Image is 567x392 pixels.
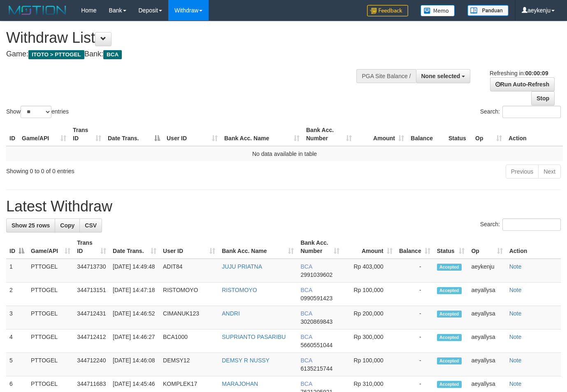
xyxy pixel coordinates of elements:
[74,353,109,376] td: 344712240
[109,235,160,259] th: Date Trans.: activate to sort column ascending
[300,263,312,270] span: BCA
[6,198,561,215] h1: Latest Withdraw
[297,235,343,259] th: Bank Acc. Number: activate to sort column ascending
[509,263,522,270] a: Note
[222,380,258,387] a: MARAJOHAN
[300,380,312,387] span: BCA
[300,295,332,302] span: Copy 0990591423 to clipboard
[472,123,505,146] th: Op: activate to sort column ascending
[502,106,561,118] input: Search:
[416,69,471,83] button: None selected
[6,353,28,376] td: 5
[70,123,105,146] th: Trans ID: activate to sort column ascending
[74,306,109,329] td: 344712431
[222,357,270,364] a: DEMSY R NUSSY
[160,259,218,283] td: ADIT84
[437,357,462,364] span: Accepted
[28,259,74,283] td: PTTOGEL
[222,287,257,293] a: RISTOMOYO
[109,306,160,329] td: [DATE] 14:46:52
[160,329,218,353] td: BCA1000
[343,259,396,283] td: Rp 403,000
[218,235,297,259] th: Bank Acc. Name: activate to sort column ascending
[509,334,522,340] a: Note
[343,235,396,259] th: Amount: activate to sort column ascending
[6,50,370,58] h4: Game: Bank:
[300,318,332,325] span: Copy 3020869843 to clipboard
[396,235,434,259] th: Balance: activate to sort column ascending
[55,218,80,232] a: Copy
[19,123,70,146] th: Game/API: activate to sort column ascending
[509,310,522,317] a: Note
[6,30,370,46] h1: Withdraw List
[468,306,506,329] td: aeyallysa
[437,311,462,318] span: Accepted
[468,235,506,259] th: Op: activate to sort column ascending
[506,165,539,179] a: Previous
[222,334,286,340] a: SUPRIANTO PASARIBU
[74,235,109,259] th: Trans ID: activate to sort column ascending
[434,235,468,259] th: Status: activate to sort column ascending
[300,365,332,372] span: Copy 6135215744 to clipboard
[355,123,407,146] th: Amount: activate to sort column ascending
[60,222,74,229] span: Copy
[109,353,160,376] td: [DATE] 14:46:08
[506,235,561,259] th: Action
[343,353,396,376] td: Rp 100,000
[300,287,312,293] span: BCA
[6,218,55,232] a: Show 25 rows
[437,287,462,294] span: Accepted
[505,123,563,146] th: Action
[28,329,74,353] td: PTTOGEL
[300,342,332,348] span: Copy 5660551044 to clipboard
[109,259,160,283] td: [DATE] 14:49:48
[445,123,472,146] th: Status
[396,283,434,306] td: -
[437,264,462,271] span: Accepted
[396,306,434,329] td: -
[28,235,74,259] th: Game/API: activate to sort column ascending
[6,106,69,118] label: Show entries
[12,222,50,229] span: Show 25 rows
[437,334,462,341] span: Accepted
[490,77,555,91] a: Run Auto-Refresh
[160,283,218,306] td: RISTOMOYO
[531,91,555,105] a: Stop
[396,353,434,376] td: -
[28,306,74,329] td: PTTOGEL
[396,259,434,283] td: -
[160,235,218,259] th: User ID: activate to sort column ascending
[6,146,563,161] td: No data available in table
[300,357,312,364] span: BCA
[6,164,230,175] div: Showing 0 to 0 of 0 entries
[109,283,160,306] td: [DATE] 14:47:18
[160,353,218,376] td: DEMSY12
[303,123,355,146] th: Bank Acc. Number: activate to sort column ascending
[343,283,396,306] td: Rp 100,000
[6,283,28,306] td: 2
[28,283,74,306] td: PTTOGEL
[468,283,506,306] td: aeyallysa
[222,263,262,270] a: JUJU PRIATNA
[525,70,548,77] strong: 00:00:09
[396,329,434,353] td: -
[490,70,548,77] span: Refreshing in:
[480,218,561,231] label: Search:
[502,218,561,231] input: Search:
[103,50,122,59] span: BCA
[28,353,74,376] td: PTTOGEL
[6,235,28,259] th: ID: activate to sort column descending
[160,306,218,329] td: CIMANUK123
[6,329,28,353] td: 4
[6,4,69,16] img: MOTION_logo.png
[300,271,332,278] span: Copy 2991039602 to clipboard
[468,353,506,376] td: aeyallysa
[6,259,28,283] td: 1
[85,222,97,229] span: CSV
[28,50,84,59] span: ITOTO > PTTOGEL
[480,106,561,118] label: Search:
[356,69,416,83] div: PGA Site Balance /
[163,123,221,146] th: User ID: activate to sort column ascending
[6,123,19,146] th: ID
[6,306,28,329] td: 3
